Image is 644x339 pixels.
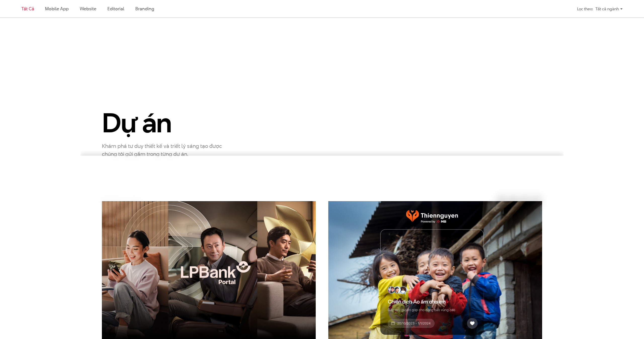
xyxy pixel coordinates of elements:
h1: Dự án [102,108,240,137]
a: Website [80,6,96,12]
a: Branding [135,6,154,12]
p: Khám phá tư duy thiết kế và triết lý sáng tạo được chúng tôi gửi gắm trong từng dự án. [102,142,228,158]
a: Editorial [107,6,124,12]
